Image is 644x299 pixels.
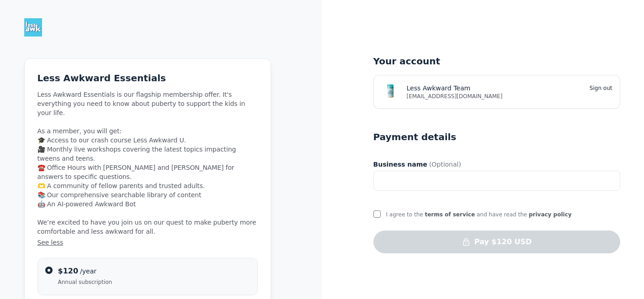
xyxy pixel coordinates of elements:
h5: Payment details [373,131,457,143]
span: Business name [373,160,427,169]
a: Sign out [590,85,612,91]
span: $120 [58,267,79,275]
span: [EMAIL_ADDRESS][DOMAIN_NAME] [407,93,612,100]
button: Pay $120 USD [373,231,620,253]
span: /year [80,268,96,275]
button: See less [37,238,258,247]
a: privacy policy [529,211,572,218]
span: (Optional) [429,160,461,169]
span: Less Awkward Team [407,84,471,93]
span: I agree to the and have read the [386,211,572,218]
span: Less Awkward Essentials is our flagship membership offer. It's everything you need to know about ... [37,90,258,247]
a: terms of service [425,211,475,218]
span: Annual subscription [58,278,112,286]
h5: Your account [373,55,620,68]
span: Less Awkward Essentials [37,73,166,84]
input: $120/yearAnnual subscription [45,267,53,274]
